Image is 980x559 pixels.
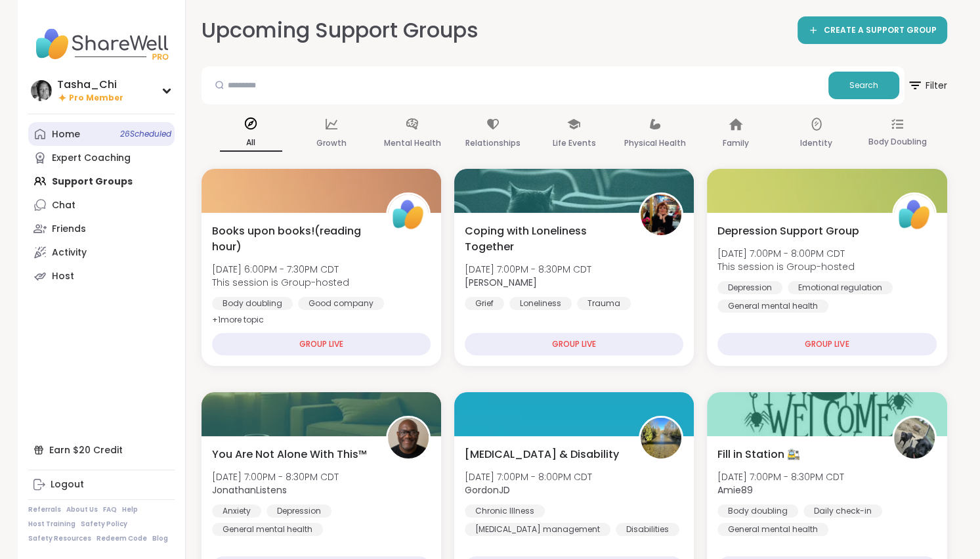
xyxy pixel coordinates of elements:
div: Grief [465,297,504,310]
a: Home26Scheduled [28,122,175,146]
p: Identity [800,135,832,151]
a: Safety Resources [28,534,91,543]
div: Good company [298,297,384,310]
span: This session is Group-hosted [212,276,349,289]
div: Depression [266,504,331,518]
p: Growth [316,135,347,151]
span: [DATE] 7:00PM - 8:30PM CDT [465,263,591,276]
button: Search [828,72,899,99]
div: Disabilities [616,523,679,536]
span: Search [849,79,878,91]
span: Fill in Station 🚉 [717,447,800,462]
span: [DATE] 7:00PM - 8:00PM CDT [465,470,592,483]
span: [MEDICAL_DATA] & Disability [465,447,619,462]
div: Daily check-in [803,504,882,518]
img: Amie89 [894,418,935,458]
div: Friends [52,223,86,236]
div: Activity [52,246,87,259]
b: GordonJD [465,483,510,497]
div: Host [52,270,74,283]
span: Filter [907,70,947,101]
button: Filter [907,66,947,104]
img: ShareWell [388,194,429,235]
a: CREATE A SUPPORT GROUP [798,16,947,44]
div: Anxiety [212,504,261,518]
div: Logout [51,478,84,491]
div: [MEDICAL_DATA] management [465,523,610,536]
a: Friends [28,217,175,240]
div: General mental health [212,523,323,536]
div: Emotional regulation [788,281,893,294]
span: [DATE] 7:00PM - 8:30PM CDT [717,470,844,483]
p: Physical Health [624,135,686,151]
img: JonathanListens [388,418,429,458]
div: Home [52,128,80,141]
a: Logout [28,473,175,497]
div: General mental health [717,523,828,536]
div: Chat [52,199,75,212]
div: Body doubling [717,504,798,518]
div: Chronic Illness [465,504,545,518]
a: Activity [28,240,175,264]
a: About Us [66,505,98,514]
div: Tasha_Chi [57,78,123,92]
p: Body Doubling [868,134,926,150]
p: Mental Health [384,135,441,151]
a: Chat [28,193,175,217]
span: This session is Group-hosted [717,260,855,273]
div: GROUP LIVE [212,333,431,355]
a: Redeem Code [96,534,147,543]
b: Amie89 [717,483,753,497]
a: Safety Policy [81,520,127,529]
img: GordonJD [641,418,681,458]
span: Coping with Loneliness Together [465,223,624,255]
img: Judy [641,194,681,235]
div: Body doubling [212,297,293,310]
span: 26 Scheduled [120,129,171,139]
p: All [220,135,282,152]
a: Blog [152,534,168,543]
a: FAQ [103,505,117,514]
span: Pro Member [69,93,123,104]
p: Life Events [552,135,595,151]
div: Depression [717,281,782,294]
span: [DATE] 7:00PM - 8:30PM CDT [212,470,339,483]
h2: Upcoming Support Groups [202,16,479,45]
div: Expert Coaching [52,152,131,165]
b: [PERSON_NAME] [465,276,537,289]
span: [DATE] 6:00PM - 7:30PM CDT [212,263,349,276]
a: Host Training [28,520,75,529]
span: You Are Not Alone With This™ [212,447,367,462]
a: Expert Coaching [28,146,175,169]
span: Depression Support Group [717,223,859,239]
img: Tasha_Chi [31,80,52,101]
span: Books upon books!(reading hour) [212,223,372,255]
div: GROUP LIVE [717,333,936,355]
span: [DATE] 7:00PM - 8:00PM CDT [717,247,855,260]
a: Referrals [28,505,61,514]
a: Host [28,264,175,288]
div: Trauma [577,297,631,310]
div: Loneliness [509,297,572,310]
p: Relationships [465,135,521,151]
img: ShareWell Nav Logo [28,21,175,67]
div: General mental health [717,300,828,313]
a: Help [122,505,138,514]
div: Earn $20 Credit [28,438,175,462]
div: GROUP LIVE [465,333,683,355]
span: CREATE A SUPPORT GROUP [824,25,937,36]
img: ShareWell [894,194,935,235]
b: JonathanListens [212,483,287,497]
p: Family [723,135,749,151]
